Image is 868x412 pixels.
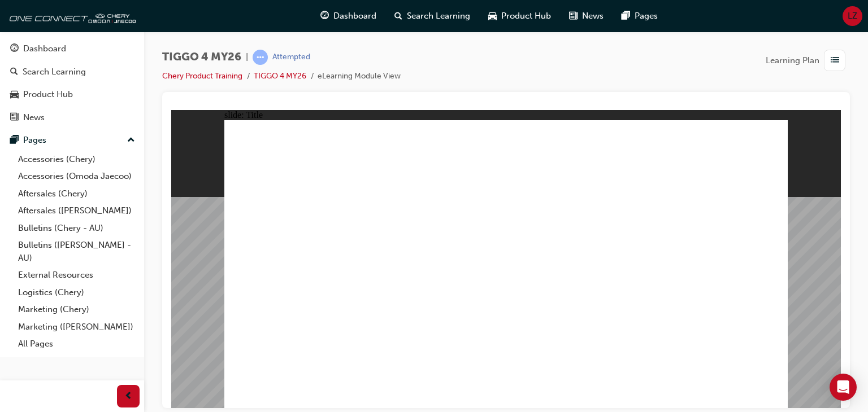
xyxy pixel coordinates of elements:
div: Product Hub [23,88,73,101]
li: eLearning Module View [318,70,401,83]
a: Dashboard [5,38,140,59]
a: External Resources [14,266,140,284]
a: Logistics (Chery) [14,284,140,301]
div: Search Learning [23,65,86,78]
button: DashboardSearch LearningProduct HubNews [5,36,140,130]
a: Chery Product Training [162,71,242,81]
button: LZ [843,6,862,26]
a: Accessories (Omoda Jaecoo) [14,168,140,185]
span: Learning Plan [766,54,819,67]
div: News [23,111,45,124]
div: Dashboard [23,42,66,55]
a: news-iconNews [560,5,613,28]
a: Product Hub [5,84,140,105]
a: Bulletins (Chery - AU) [14,220,140,237]
a: Aftersales ([PERSON_NAME]) [14,202,140,220]
a: guage-iconDashboard [311,5,385,28]
span: LZ [848,10,857,23]
span: Pages [635,10,658,23]
span: search-icon [394,9,402,23]
a: Marketing ([PERSON_NAME]) [14,318,140,336]
span: guage-icon [320,9,329,23]
span: car-icon [10,90,19,100]
button: Pages [5,130,140,151]
a: Accessories (Chery) [14,151,140,168]
button: Learning Plan [766,50,850,71]
a: Marketing (Chery) [14,301,140,318]
div: Attempted [272,52,310,63]
a: TIGGO 4 MY26 [254,71,306,81]
span: Search Learning [407,10,470,23]
span: pages-icon [10,135,19,146]
span: TIGGO 4 MY26 [162,51,241,64]
span: Dashboard [333,10,376,23]
div: Open Intercom Messenger [830,374,857,401]
span: news-icon [569,9,578,23]
a: Bulletins ([PERSON_NAME] - AU) [14,236,140,266]
span: prev-icon [124,389,133,404]
span: list-icon [831,54,839,68]
a: pages-iconPages [613,5,667,28]
span: up-icon [127,133,135,148]
img: oneconnect [6,5,136,27]
a: Aftersales (Chery) [14,185,140,203]
span: | [246,51,248,64]
span: News [582,10,604,23]
a: search-iconSearch Learning [385,5,479,28]
span: pages-icon [622,9,630,23]
span: learningRecordVerb_ATTEMPT-icon [253,50,268,65]
span: search-icon [10,67,18,77]
span: car-icon [488,9,497,23]
span: guage-icon [10,44,19,54]
a: Search Learning [5,62,140,82]
a: car-iconProduct Hub [479,5,560,28]
span: news-icon [10,113,19,123]
a: News [5,107,140,128]
div: Pages [23,134,46,147]
a: All Pages [14,335,140,353]
span: Product Hub [501,10,551,23]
